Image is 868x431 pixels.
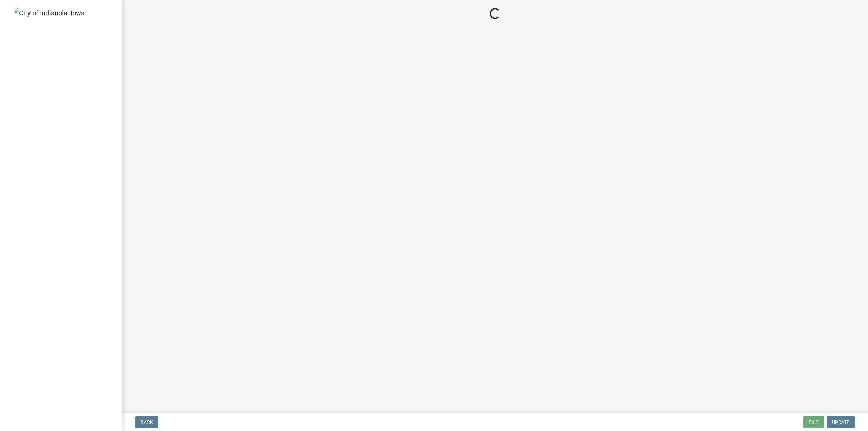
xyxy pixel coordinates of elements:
span: Back [141,419,153,425]
span: Update [832,419,849,425]
img: City of Indianola, Iowa [14,8,85,18]
button: Exit [803,416,824,428]
button: Back [135,416,158,428]
button: Update [827,416,855,428]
